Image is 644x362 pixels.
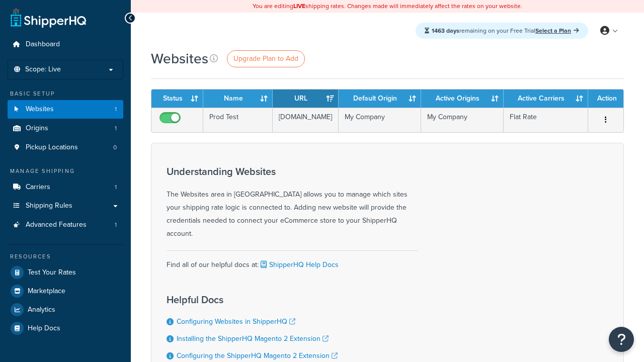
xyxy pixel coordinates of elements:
[115,124,117,133] span: 1
[227,50,305,67] a: Upgrade Plan to Add
[167,250,418,271] div: Find all of our helpful docs at:
[259,259,339,270] a: ShipperHQ Help Docs
[26,221,87,229] span: Advanced Features
[26,40,60,49] span: Dashboard
[8,216,123,234] li: Advanced Features
[28,306,55,314] span: Analytics
[8,138,123,157] li: Pickup Locations
[8,35,123,54] a: Dashboard
[177,316,295,327] a: Configuring Websites in ShipperHQ
[167,294,348,305] h3: Helpful Docs
[113,143,117,152] span: 0
[167,166,418,240] div: The Websites area in [GEOGRAPHIC_DATA] allows you to manage which sites your shipping rate logic ...
[115,183,117,192] span: 1
[28,287,65,296] span: Marketplace
[28,268,76,277] span: Test Your Rates
[26,202,72,210] span: Shipping Rules
[535,26,579,35] a: Select a Plan
[8,319,123,337] a: Help Docs
[8,178,123,197] a: Carriers 1
[8,263,123,282] a: Test Your Rates
[8,178,123,197] li: Carriers
[8,119,123,138] a: Origins 1
[8,197,123,215] a: Shipping Rules
[26,124,48,133] span: Origins
[588,89,623,108] th: Action
[421,89,504,108] th: Active Origins: activate to sort column ascending
[233,53,298,64] span: Upgrade Plan to Add
[8,282,123,300] a: Marketplace
[26,183,50,192] span: Carriers
[151,49,208,68] h1: Websites
[273,89,339,108] th: URL: activate to sort column ascending
[177,350,338,361] a: Configuring the ShipperHQ Magento 2 Extension
[416,23,588,39] div: remaining on your Free Trial
[339,89,421,108] th: Default Origin: activate to sort column ascending
[432,26,459,35] strong: 1463 days
[8,100,123,119] li: Websites
[11,8,86,28] a: ShipperHQ Home
[177,333,329,344] a: Installing the ShipperHQ Magento 2 Extension
[8,301,123,319] a: Analytics
[26,143,78,152] span: Pickup Locations
[8,167,123,175] div: Manage Shipping
[273,108,339,132] td: [DOMAIN_NAME]
[8,216,123,234] a: Advanced Features 1
[115,105,117,114] span: 1
[115,221,117,229] span: 1
[8,138,123,157] a: Pickup Locations 0
[421,108,504,132] td: My Company
[609,327,634,352] button: Open Resource Center
[28,324,60,333] span: Help Docs
[8,119,123,138] li: Origins
[504,108,588,132] td: Flat Rate
[203,108,273,132] td: Prod Test
[339,108,421,132] td: My Company
[8,100,123,119] a: Websites 1
[8,252,123,261] div: Resources
[203,89,273,108] th: Name: activate to sort column ascending
[167,166,418,177] h3: Understanding Websites
[26,105,54,114] span: Websites
[8,89,123,98] div: Basic Setup
[293,2,305,11] b: LIVE
[25,65,61,74] span: Scope: Live
[151,89,203,108] th: Status: activate to sort column ascending
[504,89,588,108] th: Active Carriers: activate to sort column ascending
